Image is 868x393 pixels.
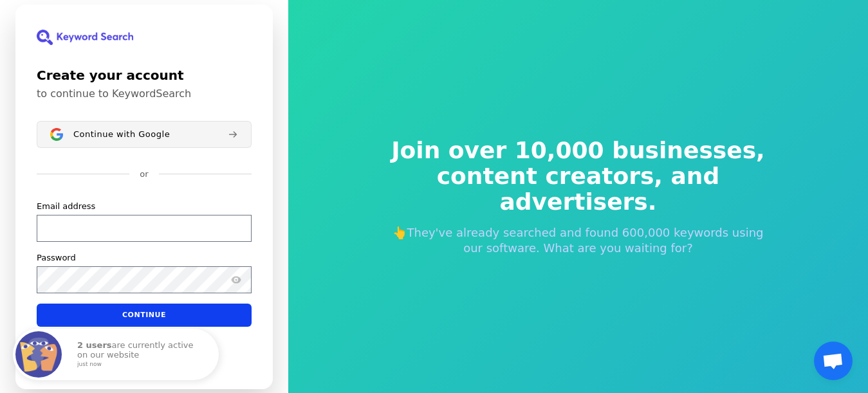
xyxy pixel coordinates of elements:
[37,251,76,263] label: Password
[228,271,244,287] button: Show password
[37,87,252,100] p: to continue to KeywordSearch
[77,341,206,367] p: are currently active on our website
[37,66,252,85] h1: Create your account
[37,30,133,45] img: KeywordSearch
[77,340,112,350] strong: 2 users
[37,121,252,148] button: Sign in with GoogleContinue with Google
[73,129,170,139] span: Continue with Google
[383,225,774,256] p: 👆They've already searched and found 600,000 keywords using our software. What are you waiting for?
[383,163,774,215] span: content creators, and advertisers.
[37,303,252,326] button: Continue
[50,128,63,141] img: Sign in with Google
[15,331,62,378] img: Fomo
[814,342,853,380] div: Open chat
[37,200,95,212] label: Email address
[140,169,148,180] p: or
[383,138,774,163] span: Join over 10,000 businesses,
[77,361,202,368] small: just now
